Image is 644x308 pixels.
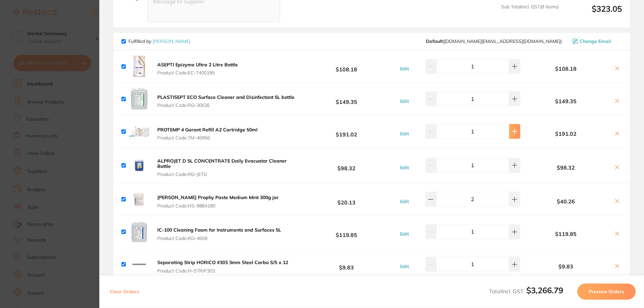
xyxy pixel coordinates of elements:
[564,4,622,22] output: $323.05
[398,165,411,171] button: Edit
[522,263,610,269] b: $9.83
[157,103,294,108] span: Product Code: RD-3063E
[157,268,288,273] span: Product Code: H-STRIP303
[398,66,411,72] button: Edit
[426,39,562,44] span: customer.care@henryschein.com.au
[128,39,190,44] p: Fulfilled by
[526,285,563,295] b: $3,266.79
[398,131,411,137] button: Edit
[155,62,240,76] button: ASEPTI Epizyme Ultra 2 Litre Bottle Product Code:EC-7400195
[157,227,281,233] b: IC-100 Cleaning Foam for Instruments and Surfaces 5L
[426,38,443,44] b: Default
[571,38,622,44] button: Change Email
[522,66,610,72] b: $108.18
[157,127,258,133] b: PROTEMP 4 Garant Refill A2 Cartridge 50ml
[155,127,260,141] button: PROTEMP 4 Garant Refill A2 Cartridge 50ml Product Code:TM-46956
[398,198,411,204] button: Edit
[128,56,150,77] img: aXo2NjdxNw
[157,94,294,100] b: PLASTISEPT ECO Surface Cleaner and Disinfectant 5L bottle
[157,236,281,241] span: Product Code: RD-4659
[522,98,610,104] b: $149.35
[297,60,396,73] b: $108.18
[157,259,288,265] b: Separating Strip HORICO #303 3mm Steel Carbo S/S x 12
[155,259,290,273] button: Separating Strip HORICO #303 3mm Steel Carbo S/S x 12 Product Code:H-STRIP303
[157,135,258,140] span: Product Code: TM-46956
[522,165,610,171] b: $98.32
[155,194,281,208] button: [PERSON_NAME] Prophy Paste Medium Mint 300g jar Product Code:HS-9884180
[153,38,190,44] a: [PERSON_NAME]
[155,227,283,241] button: IC-100 Cleaning Foam for Instruments and Surfaces 5L Product Code:RD-4659
[157,62,238,68] b: ASEPTI Epizyme Ultra 2 Litre Bottle
[577,284,636,300] button: Preview Orders
[157,203,279,208] span: Product Code: HS-9884180
[398,98,411,104] button: Edit
[297,193,396,205] b: $20.13
[501,4,559,22] span: Sub Total Incl. GST ( 8 Items)
[128,121,150,142] img: YndreGcxdA
[297,125,396,138] b: $191.02
[297,226,396,238] b: $119.85
[128,221,150,243] img: bXhvOGF6dA
[489,288,563,295] span: Total Incl. GST
[155,94,297,108] button: PLASTISEPT ECO Surface Cleaner and Disinfectant 5L bottle Product Code:RD-3063E
[522,231,610,237] b: $119.85
[297,258,396,270] b: $9.83
[157,70,238,75] span: Product Code: EC-7400195
[128,254,150,275] img: ZmkyMzhvNA
[580,39,611,44] span: Change Email
[398,263,411,269] button: Edit
[155,158,297,177] button: ALPROJET D 5L CONCENTRATE Daily Evacuator Cleaner Bottle Product Code:RD-JETD
[128,155,150,176] img: eHQxanRpaA
[108,284,141,300] button: Clear Orders
[297,93,396,105] b: $149.35
[522,131,610,137] b: $191.02
[297,159,396,172] b: $98.32
[398,231,411,237] button: Edit
[157,172,294,177] span: Product Code: RD-JETD
[157,158,287,169] b: ALPROJET D 5L CONCENTRATE Daily Evacuator Cleaner Bottle
[128,189,150,210] img: a3lvZWd5OA
[128,88,150,110] img: MWg3cmVtZg
[522,198,610,204] b: $40.26
[157,194,279,200] b: [PERSON_NAME] Prophy Paste Medium Mint 300g jar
